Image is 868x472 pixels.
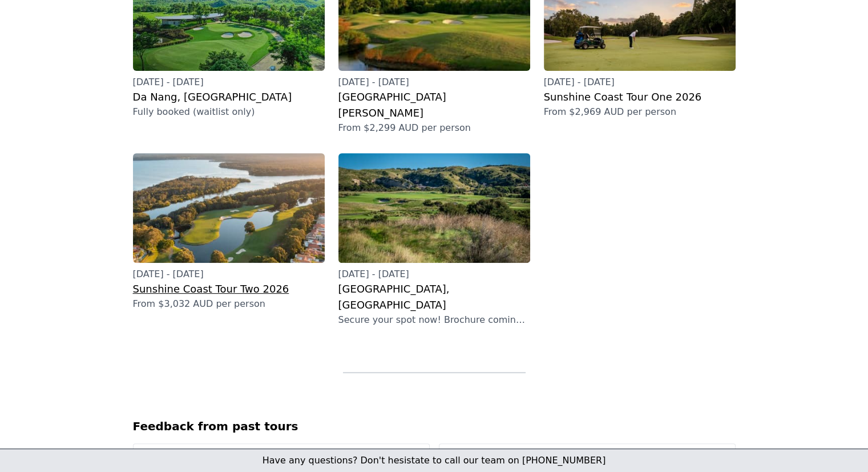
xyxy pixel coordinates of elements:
a: [DATE] - [DATE]Sunshine Coast Tour Two 2026From $3,032 AUD per person [133,153,325,311]
p: Secure your spot now! Brochure coming soon [338,313,530,327]
p: [DATE] - [DATE] [338,75,530,89]
p: From $2,969 AUD per person [544,105,736,119]
p: From $3,032 AUD per person [133,297,325,311]
h2: [GEOGRAPHIC_DATA], [GEOGRAPHIC_DATA] [338,281,530,313]
p: [DATE] - [DATE] [338,267,530,281]
p: Fully booked (waitlist only) [133,105,325,119]
p: [DATE] - [DATE] [544,75,736,89]
p: [DATE] - [DATE] [133,267,325,281]
h2: Sunshine Coast Tour One 2026 [544,89,736,105]
p: [DATE] - [DATE] [133,75,325,89]
h2: Sunshine Coast Tour Two 2026 [133,281,325,297]
h2: [GEOGRAPHIC_DATA][PERSON_NAME] [338,89,530,121]
h2: Feedback from past tours [133,418,736,434]
h2: Da Nang, [GEOGRAPHIC_DATA] [133,89,325,105]
p: From $2,299 AUD per person [338,121,530,135]
a: [DATE] - [DATE][GEOGRAPHIC_DATA], [GEOGRAPHIC_DATA]Secure your spot now! Brochure coming soon [338,153,530,327]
